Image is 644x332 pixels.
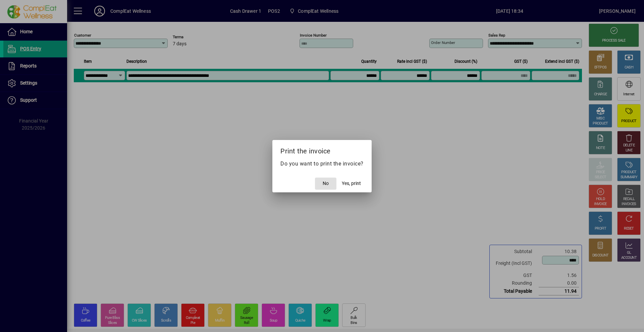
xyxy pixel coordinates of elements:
[323,180,329,187] span: No
[272,140,372,159] h2: Print the invoice
[339,178,364,190] button: Yes, print
[280,160,364,168] p: Do you want to print the invoice?
[342,180,361,187] span: Yes, print
[315,178,336,190] button: No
